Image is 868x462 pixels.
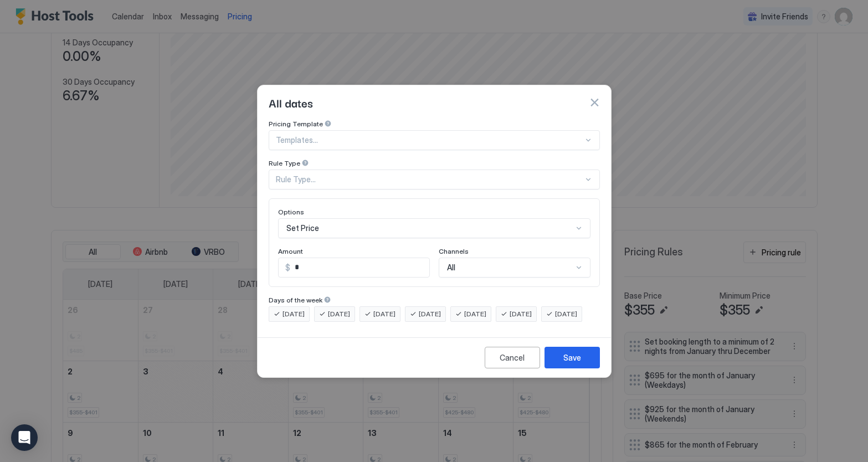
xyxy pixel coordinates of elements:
span: Options [278,208,304,216]
div: Open Intercom Messenger [11,424,38,451]
button: Cancel [485,347,540,368]
span: [DATE] [283,309,305,319]
span: [DATE] [510,309,532,319]
span: Amount [278,247,303,255]
span: [DATE] [373,309,396,319]
div: Cancel [500,352,525,363]
span: Pricing Template [269,120,323,128]
span: All [447,263,455,273]
span: [DATE] [419,309,441,319]
span: Channels [439,247,469,255]
input: Input Field [290,258,429,277]
span: [DATE] [328,309,350,319]
span: Set Price [286,223,319,233]
button: Save [545,347,600,368]
span: Days of the week [269,296,322,304]
span: [DATE] [555,309,577,319]
div: Save [563,352,581,363]
div: Rule Type... [276,174,583,184]
span: [DATE] [464,309,486,319]
span: $ [285,263,290,273]
span: Rule Type [269,159,300,167]
span: All dates [269,94,313,111]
